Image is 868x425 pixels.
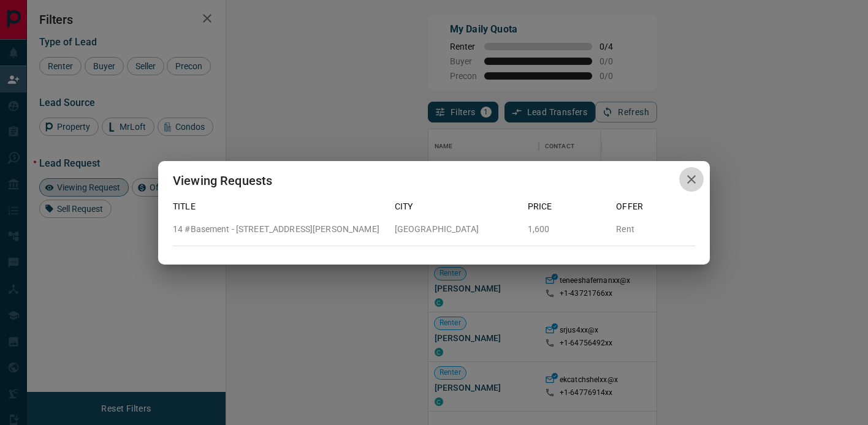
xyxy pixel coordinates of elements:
h2: Viewing Requests [158,161,287,200]
p: 14 #Basement - [STREET_ADDRESS][PERSON_NAME] [173,223,385,236]
p: Offer [616,200,695,213]
p: Price [528,200,607,213]
p: Title [173,200,385,213]
p: [GEOGRAPHIC_DATA] [395,223,518,236]
p: 1,600 [528,223,607,236]
p: Rent [616,223,695,236]
p: City [395,200,518,213]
